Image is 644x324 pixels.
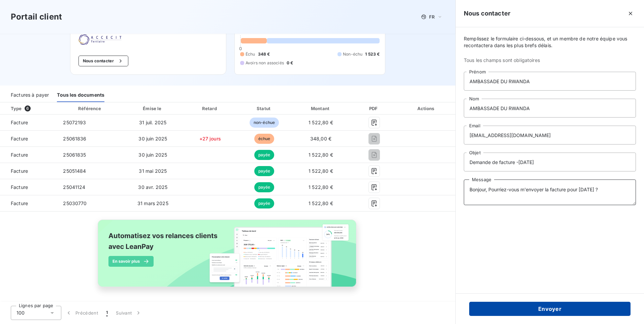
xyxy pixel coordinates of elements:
[309,184,333,190] span: 1 522,80 €
[124,105,181,112] div: Émise le
[112,306,146,320] button: Suivant
[137,200,168,206] span: 31 mars 2025
[309,152,333,158] span: 1 522,80 €
[310,136,331,141] span: 348,00 €
[239,46,242,51] span: 0
[254,166,275,176] span: payée
[5,119,52,126] span: Facture
[5,135,52,142] span: Facture
[464,35,636,49] span: Remplissez le formulaire ci-dessous, et un membre de notre équipe vous recontactera dans les plus...
[63,184,85,190] span: 25041124
[254,198,275,208] span: payée
[254,134,275,144] span: échue
[5,152,52,158] span: Facture
[5,200,52,207] span: Facture
[63,200,87,206] span: 25030770
[292,105,349,112] div: Montant
[254,150,275,160] span: payée
[464,153,636,171] input: placeholder
[5,184,52,191] span: Facture
[63,152,86,158] span: 25061835
[464,99,636,118] input: placeholder
[250,118,279,128] span: non-échue
[25,105,31,111] span: 6
[365,51,380,57] span: 1 523 €
[92,216,364,298] img: banner
[239,105,290,112] div: Statut
[352,105,396,112] div: PDF
[61,306,102,320] button: Précédent
[199,136,221,141] span: +27 jours
[246,51,255,57] span: Échu
[343,51,362,57] span: Non-échu
[246,60,284,66] span: Avoirs non associés
[7,105,56,112] div: Type
[57,88,104,102] div: Tous les documents
[63,168,86,174] span: 25051484
[139,168,167,174] span: 31 mai 2025
[5,168,52,174] span: Facture
[138,136,167,141] span: 30 juin 2025
[258,51,270,57] span: 348 €
[138,184,167,190] span: 30 avr. 2025
[464,72,636,91] input: placeholder
[254,182,275,192] span: payée
[469,302,631,316] button: Envoyer
[464,9,510,18] h5: Nous contacter
[464,57,636,64] span: Tous les champs sont obligatoires
[139,120,166,125] span: 31 juil. 2025
[63,136,86,141] span: 25061836
[309,168,333,174] span: 1 522,80 €
[78,56,128,66] button: Nous contacter
[287,60,293,66] span: 0 €
[399,105,454,112] div: Actions
[63,120,86,125] span: 25072193
[102,306,112,320] button: 1
[429,14,434,20] span: FR
[309,120,333,125] span: 1 522,80 €
[184,105,236,112] div: Retard
[464,126,636,144] input: placeholder
[78,34,122,45] img: Company logo
[464,180,636,205] textarea: Bonjour, Pourriez-vous m'envoyer la facture pour [DATE] ?
[106,310,108,316] span: 1
[78,106,101,111] div: Référence
[11,11,62,23] h3: Portail client
[11,88,49,102] div: Factures à payer
[309,200,333,206] span: 1 522,80 €
[138,152,167,158] span: 30 juin 2025
[17,310,25,316] span: 100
